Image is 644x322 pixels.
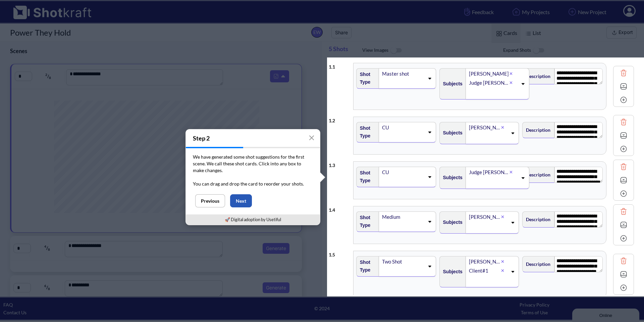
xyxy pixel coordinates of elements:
img: Expand Icon [619,220,629,230]
div: [PERSON_NAME] [468,123,501,132]
div: Judge [PERSON_NAME] [468,168,509,177]
img: Add Icon [619,144,629,154]
div: [PERSON_NAME] [468,257,501,266]
h4: Step 2 [186,129,320,147]
span: Shot Type [357,167,376,186]
span: Shot Type [357,257,376,276]
img: Trash Icon [619,206,629,216]
a: 🚀 Digital adoption by Usetiful [225,217,281,222]
span: Description [523,214,550,225]
img: Trash Icon [619,162,629,172]
div: 1 . 4 [329,203,350,214]
img: Add Icon [619,189,629,199]
div: 1 . 2 [329,113,350,124]
img: Expand Icon [619,175,629,185]
span: Shot Type [357,69,376,88]
div: [PERSON_NAME] [468,212,501,222]
span: Subjects [440,78,463,89]
div: CU [381,123,424,132]
img: Expand Icon [619,269,629,279]
span: Description [523,258,550,270]
p: You can drag and drop the card to reorder your shots. [193,180,313,187]
div: 1.1Shot TypeMaster shotSubjects[PERSON_NAME]Judge [PERSON_NAME]Description**** **** **** **** ***... [329,59,634,113]
img: Expand Icon [619,81,629,91]
div: CU [381,168,424,177]
img: Add Icon [619,283,629,293]
span: Shot Type [357,212,376,231]
div: Two Shot [381,257,424,266]
div: 1 . 1 [329,59,350,71]
p: We have generated some shot suggestions for the first scene. We call these shot cards. Click into... [193,154,313,174]
img: Add Icon [619,233,629,243]
div: Judge [PERSON_NAME] [468,78,509,87]
div: Client#1 [468,266,501,275]
div: 1 . 5 [329,247,350,258]
span: Subjects [440,266,463,277]
img: Add Icon [619,95,629,105]
img: Expand Icon [619,130,629,140]
div: [PERSON_NAME] [468,69,509,78]
div: Medium [381,212,424,222]
img: Trash Icon [619,256,629,266]
span: Subjects [440,127,463,138]
div: Master shot [381,69,424,78]
img: Trash Icon [619,68,629,78]
span: Subjects [440,172,463,183]
img: Trash Icon [619,117,629,127]
div: 1 . 3 [329,158,350,169]
span: Description [523,169,550,180]
span: Shot Type [357,123,376,142]
span: Subjects [440,217,463,228]
span: Description [523,124,550,135]
div: Online [5,6,62,11]
span: Description [523,71,550,82]
button: Previous [195,194,225,207]
button: Next [230,194,252,207]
